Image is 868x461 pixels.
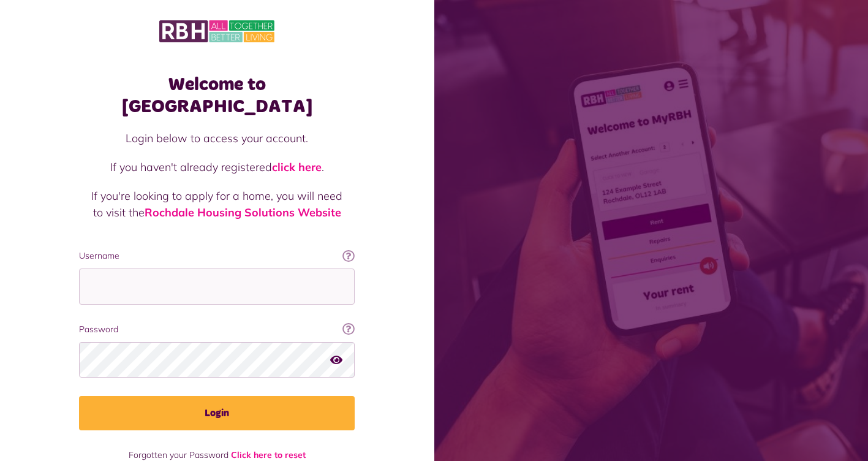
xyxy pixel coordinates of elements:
p: If you haven't already registered . [91,159,342,175]
a: Click here to reset [231,449,306,460]
label: Username [79,250,355,262]
a: click here [272,160,322,174]
label: Password [79,323,355,336]
p: Login below to access your account. [91,130,342,147]
img: MyRBH [159,18,274,44]
h1: Welcome to [GEOGRAPHIC_DATA] [79,74,355,118]
p: If you're looking to apply for a home, you will need to visit the [91,188,342,221]
button: Login [79,396,355,430]
a: Rochdale Housing Solutions Website [145,205,341,219]
span: Forgotten your Password [129,449,228,460]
